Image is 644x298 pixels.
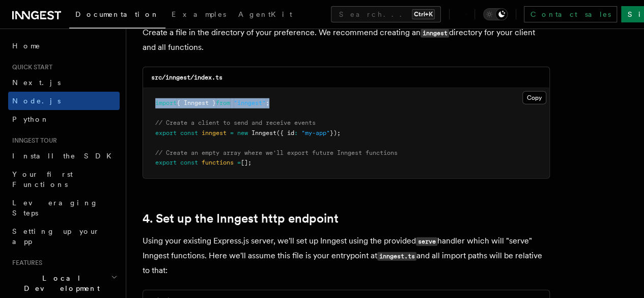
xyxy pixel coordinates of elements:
[155,149,398,156] span: // Create an empty array where we'll export future Inngest functions
[12,41,41,51] span: Home
[12,152,118,160] span: Install the SDK
[232,3,298,28] a: AgentKit
[155,159,177,166] span: export
[416,237,437,246] code: serve
[8,37,120,55] a: Home
[8,147,120,165] a: Install the SDK
[165,3,232,28] a: Examples
[12,199,98,217] span: Leveraging Steps
[155,99,177,106] span: import
[202,129,227,137] span: inngest
[151,74,222,81] code: src/inngest/index.ts
[8,110,120,128] a: Python
[251,129,276,137] span: Inngest
[8,222,120,251] a: Setting up your app
[180,129,198,137] span: const
[237,129,248,137] span: new
[216,99,230,106] span: from
[8,273,111,293] span: Local Development
[331,6,441,22] button: Search...Ctrl+K
[75,10,159,18] span: Documentation
[8,194,120,222] a: Leveraging Steps
[238,10,292,18] span: AgentKit
[8,165,120,194] a: Your first Functions
[522,91,546,104] button: Copy
[524,6,617,22] a: Contact sales
[8,92,120,110] a: Node.js
[143,25,550,55] p: Create a file in the directory of your preference. We recommend creating an directory for your cl...
[143,234,550,278] p: Using your existing Express.js server, we'll set up Inngest using the provided handler which will...
[330,129,341,137] span: });
[12,170,73,188] span: Your first Functions
[12,227,100,246] span: Setting up your app
[237,159,241,166] span: =
[294,129,298,137] span: :
[69,3,165,29] a: Documentation
[8,73,120,92] a: Next.js
[8,259,42,267] span: Features
[301,129,330,137] span: "my-app"
[234,99,266,106] span: "inngest"
[483,8,508,20] button: Toggle dark mode
[241,159,251,166] span: [];
[180,159,198,166] span: const
[412,9,435,19] kbd: Ctrl+K
[12,78,61,87] span: Next.js
[202,159,234,166] span: functions
[8,63,52,71] span: Quick start
[230,129,234,137] span: =
[8,269,120,297] button: Local Development
[172,10,226,18] span: Examples
[155,129,177,137] span: export
[377,252,416,261] code: inngest.ts
[12,115,49,123] span: Python
[177,99,216,106] span: { Inngest }
[276,129,294,137] span: ({ id
[421,29,449,38] code: inngest
[143,211,339,226] a: 4. Set up the Inngest http endpoint
[12,97,61,105] span: Node.js
[8,137,57,145] span: Inngest tour
[266,99,269,106] span: ;
[155,119,316,126] span: // Create a client to send and receive events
